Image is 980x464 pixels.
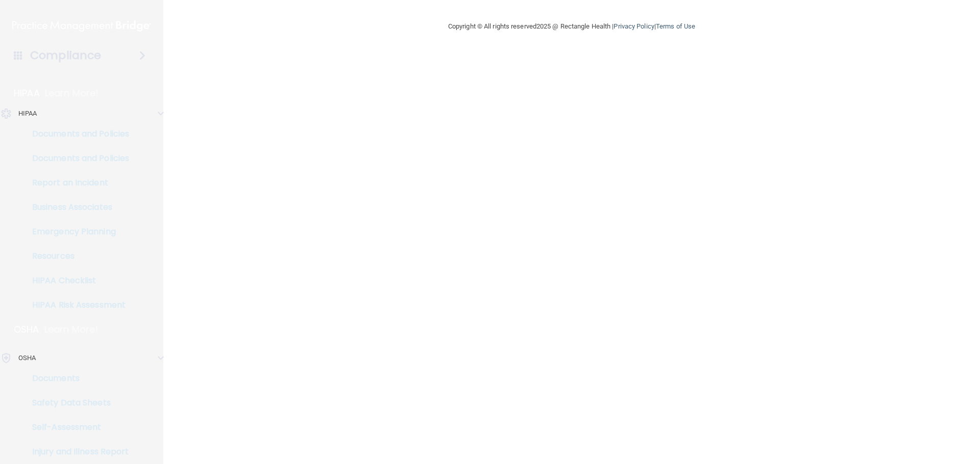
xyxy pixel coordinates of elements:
div: Copyright © All rights reserved 2025 @ Rectangle Health | | [385,10,758,43]
p: Learn More! [44,323,99,336]
p: Report an Incident [7,178,146,188]
p: Learn More! [45,87,99,99]
p: Emergency Planning [7,227,146,237]
p: HIPAA [14,87,40,99]
p: Safety Data Sheets [7,398,146,408]
p: Documents and Policies [7,129,146,139]
p: OSHA [18,352,36,364]
a: Terms of Use [656,22,695,30]
p: HIPAA [18,107,37,120]
p: Documents [7,373,146,384]
p: HIPAA Risk Assessment [7,300,146,310]
p: Business Associates [7,202,146,212]
img: PMB logo [12,16,151,36]
p: Resources [7,251,146,261]
p: Injury and Illness Report [7,447,146,457]
p: HIPAA Checklist [7,276,146,286]
p: OSHA [14,323,39,336]
a: Privacy Policy [614,22,654,30]
h4: Compliance [30,48,101,63]
p: Documents and Policies [7,153,146,163]
p: Self-Assessment [7,422,146,432]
